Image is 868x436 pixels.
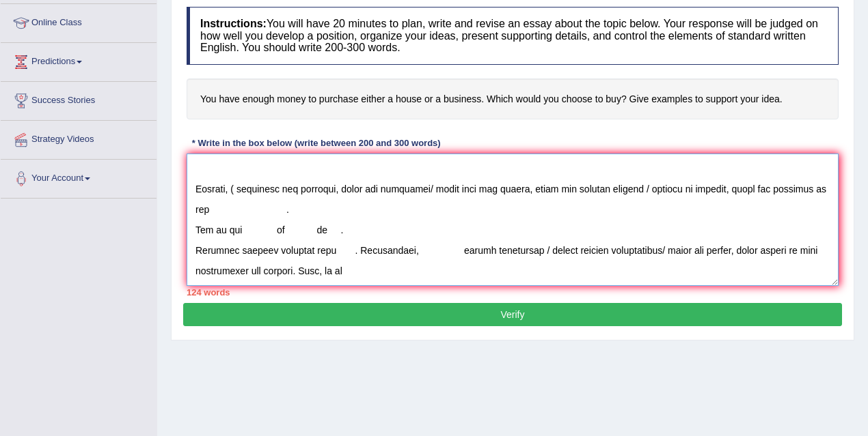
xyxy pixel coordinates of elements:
[1,121,157,155] a: Strategy Videos
[187,136,446,149] div: * Write in the box below (write between 200 and 300 words)
[1,160,157,194] a: Your Account
[187,7,839,65] h4: You will have 20 minutes to plan, write and revise an essay about the topic below. Your response ...
[187,78,839,120] h4: You have enough money to purchase either a house or a business. Which would you choose to buy? Gi...
[187,286,839,299] div: 124 words
[1,4,157,38] a: Online Class
[200,18,267,29] b: Instructions:
[1,43,157,77] a: Predictions
[1,82,157,116] a: Success Stories
[183,303,842,326] button: Verify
